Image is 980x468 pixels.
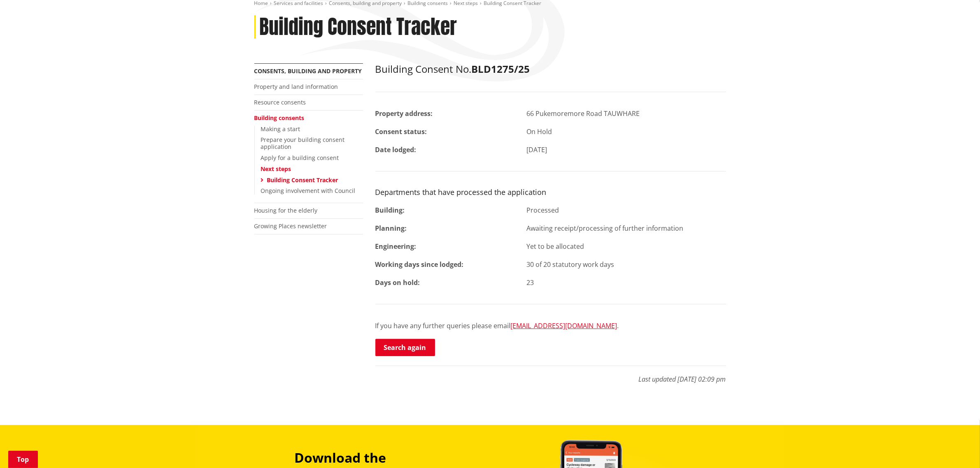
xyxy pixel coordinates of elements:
[520,205,732,215] div: Processed
[472,62,530,76] strong: BLD1275/25
[511,321,617,330] a: [EMAIL_ADDRESS][DOMAIN_NAME]
[375,260,464,269] strong: Working days since lodged:
[942,433,972,463] iframe: Messenger Launcher
[375,145,417,154] strong: Date lodged:
[520,223,732,233] div: Awaiting receipt/processing of further information
[375,278,420,287] strong: Days on hold:
[375,224,407,233] strong: Planning:
[520,278,732,287] div: 23
[254,98,306,106] a: Resource consents
[375,321,726,331] p: If you have any further queries please email .
[261,165,291,173] a: Next steps
[520,109,732,118] div: 66 Pukemoremore Road TAUWHARE
[375,242,417,251] strong: Engineering:
[520,259,732,269] div: 30 of 20 statutory work days
[261,136,345,151] a: Prepare your building consent application
[375,127,427,136] strong: Consent status:
[520,145,732,155] div: [DATE]
[375,339,435,356] a: Search again
[260,15,457,39] h1: Building Consent Tracker
[375,366,726,384] p: Last updated [DATE] 02:09 pm
[375,109,433,118] strong: Property address:
[254,206,318,214] a: Housing for the elderly
[261,125,300,133] a: Making a start
[254,67,362,75] a: Consents, building and property
[375,188,726,197] h3: Departments that have processed the application
[375,206,405,215] strong: Building:
[375,63,726,75] h2: Building Consent No.
[520,241,732,251] div: Yet to be allocated
[520,127,732,137] div: On Hold
[261,187,356,195] a: Ongoing involvement with Council
[8,451,38,468] a: Top
[254,222,327,230] a: Growing Places newsletter
[261,154,339,162] a: Apply for a building consent
[254,114,305,122] a: Building consents
[267,176,338,184] a: Building Consent Tracker
[254,83,338,90] a: Property and land information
